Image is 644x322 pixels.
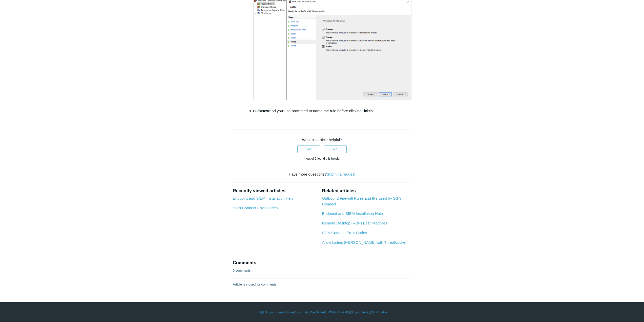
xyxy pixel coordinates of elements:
[326,310,350,314] a: [DOMAIN_NAME]
[175,310,469,314] div: | | | |
[295,310,325,314] a: Your Todyl Dashboard
[253,108,411,114] li: Click and you'll be prompted to name the rule before clicking .
[322,221,387,225] a: Remote Desktop (RDP) Best Practices
[257,310,294,314] a: Todyl Support Center Home
[297,145,320,153] button: This article was helpful
[322,196,401,206] a: Outbound Firewall Rules and IPs used by SGN Connect
[233,268,251,273] p: 0 comments
[351,310,370,314] a: Support Policy
[233,206,278,210] a: SGN Connect Error Codes
[233,172,411,177] div: Have more questions?
[327,172,355,176] a: Submit a request
[322,187,411,194] h2: Related articles
[233,282,277,287] p: Article is closed for comments.
[322,230,367,235] a: SGN Connect Error Codes
[322,240,406,244] a: Allow Listing [PERSON_NAME] with ThreatLocker
[362,109,373,113] strong: Finish
[233,259,411,266] h2: Comments
[302,138,342,142] span: Was this article helpful?
[322,211,383,216] a: Endpoint and SIEM Installation Help
[371,310,387,314] a: SGN Status
[304,157,340,160] span: 4 out of 5 found this helpful
[324,145,347,153] button: This article was not helpful
[261,109,269,113] strong: Next
[233,187,317,194] h2: Recently viewed articles
[233,196,294,200] a: Endpoint and SIEM Installation Help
